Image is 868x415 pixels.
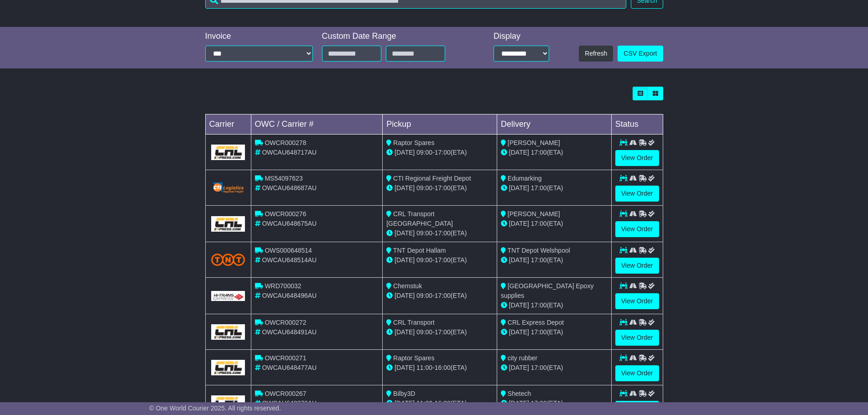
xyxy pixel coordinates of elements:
span: CRL Express Depot [508,319,564,326]
span: CTI Regional Freight Depot [393,175,471,182]
button: Refresh [579,46,613,62]
td: Delivery [497,114,611,135]
div: - (ETA) [386,327,493,337]
span: [DATE] [395,292,415,299]
div: (ETA) [501,183,608,193]
span: 09:00 [416,256,432,264]
span: [DATE] [509,184,529,192]
div: - (ETA) [386,363,493,373]
div: - (ETA) [386,228,493,238]
span: 17:00 [531,328,547,336]
span: Bilby3D [393,390,415,397]
span: [DATE] [509,149,529,156]
span: 09:00 [416,292,432,299]
img: GetCarrierServiceLogo [211,182,245,194]
img: GetCarrierServiceLogo [211,216,245,232]
a: View Order [615,150,659,166]
span: 17:00 [435,229,451,237]
img: GetCarrierServiceLogo [211,291,245,301]
span: © One World Courier 2025. All rights reserved. [149,405,281,412]
div: Invoice [205,31,313,41]
span: OWCR000267 [265,390,306,397]
span: CRL Transport [GEOGRAPHIC_DATA] [386,210,453,227]
div: (ETA) [501,327,608,337]
div: (ETA) [501,399,608,408]
span: OWCAU648717AU [262,149,317,156]
a: CSV Export [618,46,663,62]
img: GetCarrierServiceLogo [211,324,245,340]
div: Custom Date Range [322,31,468,41]
span: 17:00 [435,256,451,264]
span: Shetech [508,390,531,397]
span: 17:00 [531,220,547,227]
td: OWC / Carrier # [251,114,383,135]
span: [DATE] [395,256,415,264]
span: [DATE] [395,184,415,192]
img: TNT_Domestic.png [211,254,245,266]
a: View Order [615,186,659,202]
span: 17:00 [531,184,547,192]
a: View Order [615,330,659,346]
span: [DATE] [509,328,529,336]
div: (ETA) [501,363,608,373]
img: GetCarrierServiceLogo [211,145,245,160]
span: 17:00 [435,149,451,156]
a: View Order [615,293,659,309]
span: city rubber [508,354,537,362]
div: - (ETA) [386,148,493,157]
span: 17:00 [531,364,547,371]
a: View Order [615,258,659,274]
div: (ETA) [501,255,608,265]
td: Carrier [205,114,251,135]
span: [DATE] [395,399,415,407]
span: OWCAU648477AU [262,364,317,371]
span: [DATE] [395,364,415,371]
div: - (ETA) [386,183,493,193]
span: OWCAU648496AU [262,292,317,299]
span: OWCR000272 [265,319,306,326]
span: 16:00 [435,364,451,371]
span: [DATE] [395,229,415,237]
span: [DATE] [509,256,529,264]
span: OWCAU648675AU [262,220,317,227]
span: Raptor Spares [393,139,434,146]
div: (ETA) [501,219,608,228]
span: [DATE] [509,220,529,227]
span: 16:00 [435,399,451,407]
span: 09:00 [416,149,432,156]
span: [GEOGRAPHIC_DATA] Epoxy supplies [501,282,593,299]
span: OWCR000276 [265,210,306,218]
span: 17:00 [531,301,547,309]
span: OWCAU648687AU [262,184,317,192]
span: OWS000648514 [265,247,312,254]
div: - (ETA) [386,291,493,301]
span: Raptor Spares [393,354,434,362]
td: Pickup [383,114,497,135]
div: - (ETA) [386,255,493,265]
img: GetCarrierServiceLogo [211,360,245,375]
div: - (ETA) [386,399,493,408]
span: 17:00 [531,149,547,156]
span: 11:00 [416,399,432,407]
span: [DATE] [509,364,529,371]
span: [PERSON_NAME] [508,139,560,146]
span: WRD700032 [265,282,301,290]
span: Chemstuk [393,282,422,290]
a: View Order [615,365,659,381]
span: 17:00 [531,256,547,264]
span: OWCR000278 [265,139,306,146]
span: Edumarking [508,175,542,182]
div: Display [494,31,549,41]
span: [DATE] [395,149,415,156]
span: 09:00 [416,184,432,192]
span: 17:00 [435,292,451,299]
span: OWCAU648491AU [262,328,317,336]
span: [PERSON_NAME] [508,210,560,218]
span: OWCR000271 [265,354,306,362]
a: View Order [615,221,659,237]
span: 17:00 [435,184,451,192]
span: [DATE] [509,399,529,407]
img: GetCarrierServiceLogo [211,395,245,411]
span: 09:00 [416,229,432,237]
span: [DATE] [395,328,415,336]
